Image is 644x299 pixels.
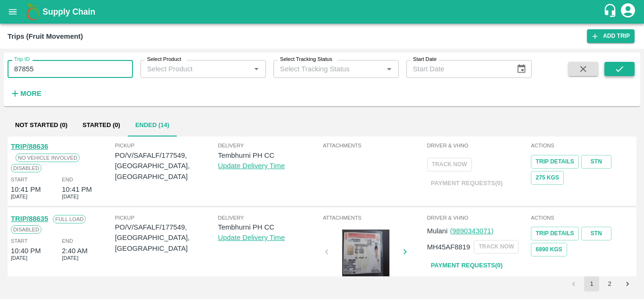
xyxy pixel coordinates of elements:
strong: More [20,90,41,97]
a: Payment Requests(0) [427,257,506,274]
button: Ended (14) [128,114,177,137]
p: Tembhurni PH CC [218,150,321,161]
button: Go to next page [620,276,635,291]
label: Select Tracking Status [280,56,332,63]
button: Open [383,63,395,75]
button: 6890 Kgs [531,243,567,256]
div: account of current user [619,2,636,22]
span: Full Load [53,215,86,223]
input: Enter Trip ID [8,60,133,78]
a: Trip Details [531,227,578,240]
span: [DATE] [62,254,78,262]
span: End [62,237,73,245]
span: No Vehicle Involved [16,154,80,162]
button: 275 Kgs [531,171,564,185]
a: TRIP/88635 [11,215,48,222]
b: Supply Chain [42,7,95,17]
p: PO/V/SAFALF/177549, [GEOGRAPHIC_DATA], [GEOGRAPHIC_DATA] [115,222,218,254]
a: Update Delivery Time [218,162,285,170]
label: Trip ID [14,56,30,63]
a: Update Delivery Time [218,234,285,241]
input: Start Date [406,60,509,78]
button: open drawer [2,1,24,23]
button: More [8,85,44,102]
a: Trip Details [531,155,578,169]
a: STN [581,155,611,169]
a: Add Trip [587,29,635,43]
span: Mulani [427,227,448,235]
p: Tembhurni PH CC [218,222,321,232]
span: Disabled [11,164,41,172]
div: Trips (Fruit Movement) [8,30,83,43]
span: Delivery [218,141,321,150]
a: Supply Chain [42,5,603,18]
span: Delivery [218,214,321,222]
div: 10:41 PM [11,184,41,195]
span: Pickup [115,141,218,150]
div: customer-support [603,3,619,20]
a: STN [581,227,611,240]
a: (9890343071) [450,227,493,235]
img: logo [24,2,42,21]
div: 10:40 PM [11,246,41,256]
span: End [62,175,73,184]
span: Driver & VHNo [427,141,529,150]
label: Select Product [147,56,181,63]
span: Disabled [11,225,41,234]
span: Actions [531,214,633,222]
span: Attachments [323,141,425,150]
div: 10:41 PM [62,184,92,195]
button: Not Started (0) [8,114,75,137]
span: [DATE] [11,254,27,262]
button: page 1 [584,276,599,291]
p: MH45AF8819 [427,242,471,252]
span: [DATE] [62,192,78,201]
a: TRIP/88636 [11,143,48,150]
input: Select Tracking Status [276,63,368,75]
nav: pagination navigation [565,276,636,291]
button: Open [250,63,263,75]
span: Driver & VHNo [427,214,529,222]
label: Start Date [413,56,437,63]
span: Start [11,175,27,184]
span: Start [11,237,27,245]
input: Select Product [143,63,248,75]
span: Attachments [323,214,425,222]
button: Go to page 2 [602,276,617,291]
span: [DATE] [11,192,27,201]
span: Pickup [115,214,218,222]
div: 2:40 AM [62,246,87,256]
p: PO/V/SAFALF/177549, [GEOGRAPHIC_DATA], [GEOGRAPHIC_DATA] [115,150,218,182]
button: Started (0) [75,114,128,137]
span: Actions [531,141,633,150]
button: Choose date [512,60,530,78]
